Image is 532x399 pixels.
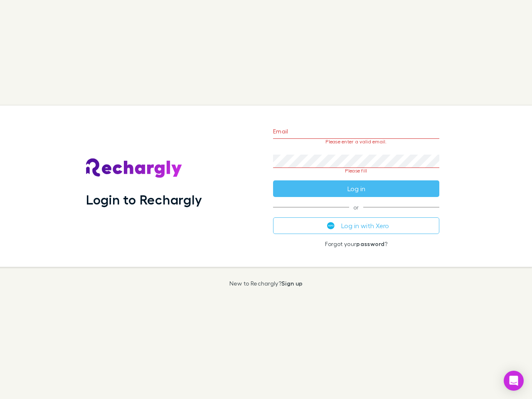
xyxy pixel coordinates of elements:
img: Rechargly's Logo [86,158,182,178]
button: Log in [273,180,439,197]
p: Please enter a valid email. [273,139,439,145]
img: Xero's logo [327,222,335,229]
p: Forgot your ? [273,241,439,247]
button: Log in with Xero [273,217,439,234]
a: Sign up [281,280,303,287]
h1: Login to Rechargly [86,192,202,207]
span: or [273,207,439,207]
p: Please fill [273,168,439,174]
p: New to Rechargly? [229,280,303,287]
div: Open Intercom Messenger [504,371,524,391]
a: password [356,240,384,247]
